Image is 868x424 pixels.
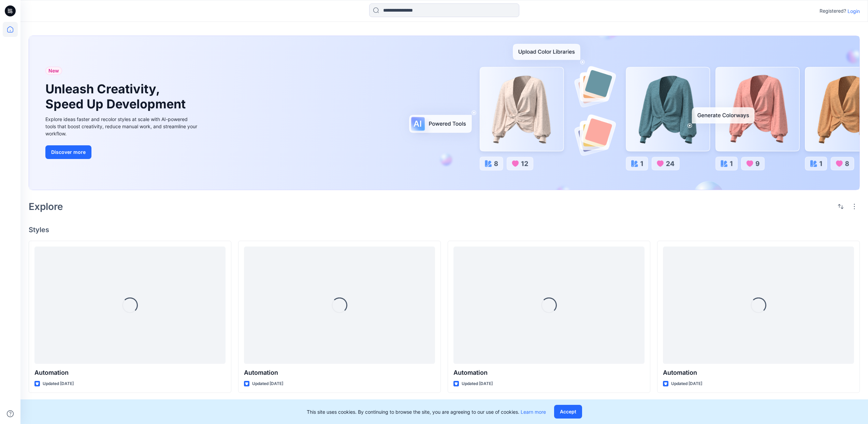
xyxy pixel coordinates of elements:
div: Explore ideas faster and recolor styles at scale with AI-powered tools that boost creativity, red... [45,116,199,137]
p: Updated [DATE] [671,380,702,387]
p: Automation [244,368,435,377]
p: Login [848,8,860,15]
button: Accept [554,405,582,419]
a: Discover more [45,145,199,159]
h2: Explore [29,201,63,212]
p: Registered? [820,7,846,15]
button: Discover more [45,145,91,159]
p: This site uses cookies. By continuing to browse the site, you are agreeing to our use of cookies. [307,408,546,415]
p: Automation [34,368,226,377]
h1: Unleash Creativity, Speed Up Development [45,82,189,111]
p: Updated [DATE] [462,380,493,387]
h4: Styles [29,226,860,234]
a: Learn more [521,409,546,415]
span: New [48,67,59,75]
p: Automation [453,368,645,377]
p: Updated [DATE] [252,380,283,387]
p: Updated [DATE] [43,380,74,387]
p: Automation [663,368,854,377]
